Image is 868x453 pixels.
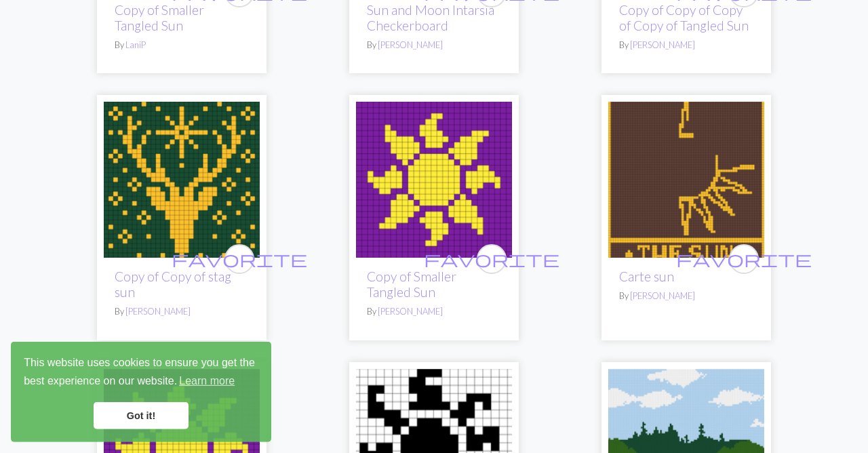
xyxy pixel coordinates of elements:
[115,269,231,300] a: Copy of Copy of stag sun
[356,102,512,258] img: Tangled Sun
[172,245,307,273] i: favourite
[424,248,559,269] span: favorite
[177,371,237,391] a: learn more about cookies
[367,39,501,52] p: By
[378,306,443,317] a: [PERSON_NAME]
[378,39,443,50] a: [PERSON_NAME]
[224,244,254,274] button: favourite
[94,402,189,429] a: dismiss cookie message
[172,248,307,269] span: favorite
[115,2,204,33] a: Copy of Smaller Tangled Sun
[115,305,249,318] p: By
[619,39,753,52] p: By
[619,269,674,284] a: Carte sun
[367,269,456,300] a: Copy of Smaller Tangled Sun
[424,245,559,273] i: favourite
[608,438,764,451] a: Cows
[729,244,759,274] button: favourite
[477,244,507,274] button: favourite
[125,306,191,317] a: [PERSON_NAME]
[356,438,512,451] a: sun
[619,290,753,302] p: By
[630,39,695,50] a: [PERSON_NAME]
[630,290,695,301] a: [PERSON_NAME]
[104,102,260,258] img: stag sun
[608,102,764,258] img: Carte sun
[104,172,260,184] a: stag sun
[356,172,512,184] a: Tangled Sun
[676,248,812,269] span: favorite
[24,355,258,391] span: This website uses cookies to ensure you get the best experience on our website.
[11,342,271,442] div: cookieconsent
[367,305,501,318] p: By
[115,39,249,52] p: By
[104,438,260,451] a: Tangled Sun
[608,172,764,184] a: Carte sun
[367,2,494,33] a: Sun and Moon Intarsia Checkerboard
[619,2,749,33] a: Copy of Copy of Copy of Copy of Tangled Sun
[125,39,146,50] a: LaniP
[676,245,812,273] i: favourite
